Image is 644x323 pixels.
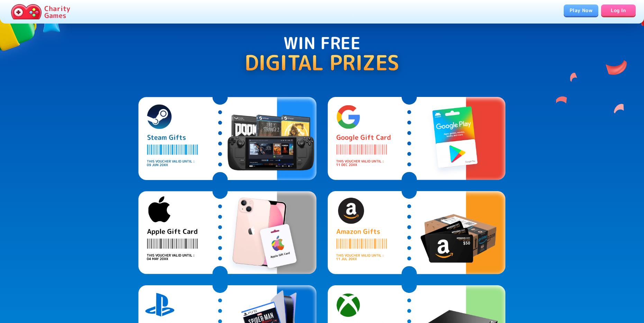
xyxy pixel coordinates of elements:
[601,5,636,16] a: Log In
[44,5,70,19] p: Charity Games
[8,3,73,21] a: Charity Games
[564,5,598,16] a: Play Now
[138,97,316,180] img: Steam Gift Cards
[328,191,506,274] img: Amazon Gift Cards
[11,4,42,19] img: Charity.Games
[245,50,399,75] p: Digital Prizes
[328,97,506,180] img: Google Gift Cards
[245,33,399,53] p: Win Free
[138,191,316,274] img: Apple Gift Cards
